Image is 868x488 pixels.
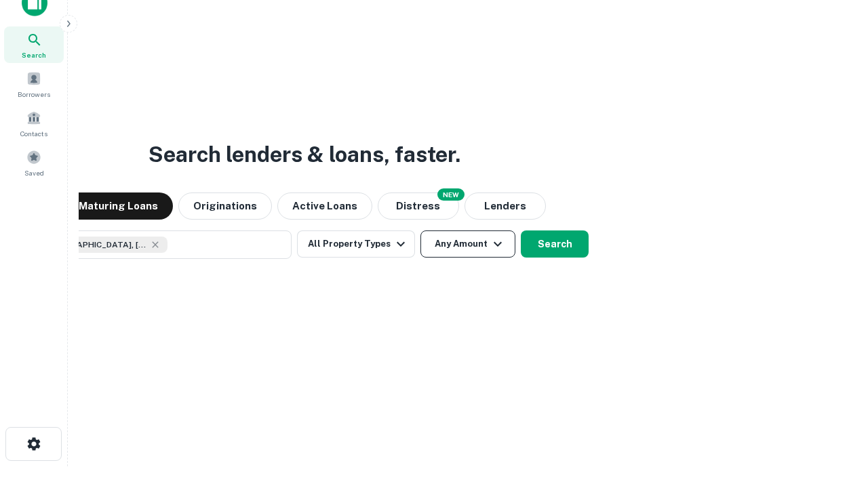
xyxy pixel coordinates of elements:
span: [GEOGRAPHIC_DATA], [GEOGRAPHIC_DATA], [GEOGRAPHIC_DATA] [45,239,147,251]
iframe: Chat Widget [800,380,868,445]
button: All Property Types [297,230,415,258]
button: Search [521,230,589,258]
span: Borrowers [18,89,50,100]
a: Saved [4,144,64,181]
button: Any Amount [420,230,515,258]
a: Search [4,26,64,63]
div: NEW [437,188,465,201]
button: Maturing Loans [64,192,173,220]
button: Lenders [465,192,546,220]
a: Borrowers [4,66,64,102]
button: Active Loans [277,192,372,220]
a: Contacts [4,105,64,142]
span: Saved [24,167,44,178]
h3: Search lenders & loans, faster. [149,138,460,171]
span: Contacts [20,128,47,139]
button: Search distressed loans with lien and other non-mortgage details. [378,192,459,220]
span: Search [22,49,46,60]
button: Originations [178,192,272,220]
button: [GEOGRAPHIC_DATA], [GEOGRAPHIC_DATA], [GEOGRAPHIC_DATA] [20,230,292,259]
